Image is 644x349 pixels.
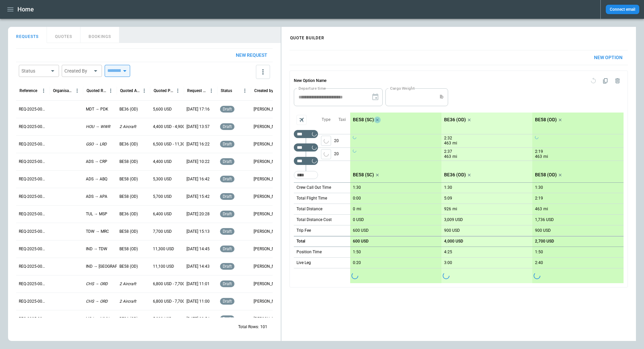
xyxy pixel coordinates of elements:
p: 7,700 USD [153,229,172,234]
span: draft [221,159,233,164]
p: 4,400 USD - 4,900 USD [153,124,194,130]
p: BE58 (OD) [119,229,138,234]
div: scrollable content [281,45,636,293]
p: [DATE] 10:22 [186,159,210,165]
p: BE36 (OD) [444,172,466,178]
p: BE58 (OD) [119,246,138,252]
button: QUOTES [47,27,80,43]
div: Quoted Aircraft [120,88,140,93]
p: 4:25 [444,250,452,255]
p: [PERSON_NAME] [254,299,282,304]
span: draft [221,229,233,234]
button: Quoted Aircraft column menu [140,86,149,95]
p: mi [543,154,548,160]
p: ADS → CRP [86,159,107,165]
p: REQ-2025-000250 [19,159,47,165]
p: [DATE] 14:45 [186,246,210,252]
span: Aircraft selection [297,115,307,125]
p: REQ-2025-000244 [19,264,47,269]
p: 0 USD [353,217,364,222]
p: Taxi [338,117,346,123]
p: BE58 (OD) [535,172,557,178]
span: Delete quote option [611,75,624,87]
p: 5,700 USD [153,194,172,200]
p: IND → [GEOGRAPHIC_DATA] [86,264,137,269]
p: BE58 (SC) [353,117,374,123]
p: [PERSON_NAME] [254,124,282,130]
p: lb [440,94,443,100]
p: BE36 (OD) [119,141,138,147]
button: Quoted Price column menu [173,86,182,95]
h4: QUOTE BUILDER [282,29,332,44]
p: [DATE] 15:42 [186,194,210,200]
button: BOOKINGS [80,27,119,43]
span: draft [221,247,233,251]
p: ADS → APA [86,194,107,200]
p: REQ-2025-000249 [19,176,47,182]
span: draft [221,264,233,269]
p: [DATE] 20:28 [186,211,210,217]
p: Total Distance [297,206,322,212]
h6: Total [297,239,305,244]
p: 1:50 [535,250,543,255]
p: [PERSON_NAME] [254,264,282,269]
div: Quoted Price [154,88,173,93]
p: 5:09 [444,196,452,201]
p: 6,500 USD - 11,300 USD [153,141,196,147]
p: [PERSON_NAME] [254,194,282,200]
p: 20 [334,134,350,147]
p: mi [452,206,457,212]
button: Quoted Route column menu [106,86,115,95]
p: 1,736 USD [535,217,554,222]
p: REQ-2025-000242 [19,299,47,304]
p: REQ-2025-000247 [19,211,47,217]
p: Trip Fee [297,228,311,233]
button: Status column menu [240,86,249,95]
p: BE58 (OD) [119,176,138,182]
p: mi [452,154,457,160]
p: Type [322,117,330,123]
p: [DATE] 14:43 [186,264,210,269]
p: 926 [444,207,451,212]
p: mi [543,206,548,212]
p: 463 [535,154,542,160]
p: 0 [353,207,355,212]
p: 2 Aircraft [119,299,136,304]
p: 5,300 USD [153,176,172,182]
p: [PERSON_NAME] [254,106,282,112]
p: 11,100 USD [153,264,174,269]
div: Quoted Route [87,88,106,93]
label: Cargo Weight [390,85,415,91]
p: 6,800 USD - 7,700 USD [153,299,194,304]
p: BE58 (OD) [119,159,138,165]
p: Total Distance Cost [297,217,332,223]
p: GSO → LRD [86,141,107,147]
label: Departure time [299,85,326,91]
span: draft [221,177,233,181]
p: 2:40 [535,260,543,265]
p: 0:00 [353,196,361,201]
p: [PERSON_NAME] [254,246,282,252]
span: draft [221,142,233,146]
p: [DATE] 11:01 [186,281,210,287]
p: [PERSON_NAME] [254,211,282,217]
p: REQ-2025-000246 [19,229,47,234]
span: draft [221,281,233,286]
p: HOU → WWR [86,124,110,130]
div: Created By [64,68,91,74]
p: ADS → ABQ [86,176,107,182]
p: TDW → MRC [86,229,109,234]
p: [DATE] 13:57 [186,124,210,130]
div: Not found [294,130,318,138]
div: scrollable content [350,113,624,283]
p: BE58 (OD) [119,194,138,200]
p: 900 USD [444,228,460,233]
div: Too short [294,143,318,151]
p: mi [452,140,457,146]
p: CHS → ORD [86,299,108,304]
p: 1:30 [353,185,361,190]
button: left aligned [321,136,331,146]
p: [PERSON_NAME] [254,159,282,165]
p: REQ-2025-000245 [19,246,47,252]
p: 3,009 USD [444,217,463,222]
